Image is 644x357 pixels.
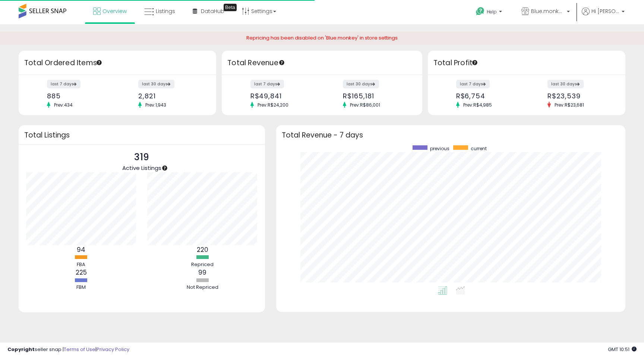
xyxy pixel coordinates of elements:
div: seller snap | | [7,346,129,353]
span: Prev: R$4,985 [460,102,496,108]
h3: Total Revenue [227,58,417,68]
b: 94 [77,245,85,254]
span: Overview [102,7,127,15]
div: R$6,754 [456,92,521,100]
span: Blue.monkey [531,7,565,15]
p: 319 [122,150,161,164]
label: last 30 days [547,80,584,88]
div: Tooltip anchor [224,4,237,11]
div: Not Repriced [180,284,225,291]
b: 225 [76,268,87,277]
a: Help [470,1,509,24]
div: Repriced [180,261,225,268]
label: last 7 days [456,80,490,88]
b: 99 [198,268,206,277]
h3: Total Listings [24,132,259,138]
div: FBA [59,261,104,268]
a: Terms of Use [64,346,95,353]
div: Tooltip anchor [161,165,168,171]
div: Tooltip anchor [278,59,285,66]
div: R$49,841 [250,92,316,100]
label: last 7 days [47,80,80,88]
div: 2,821 [138,92,203,100]
strong: Copyright [7,346,35,353]
h3: Total Revenue - 7 days [282,132,620,138]
h3: Total Ordered Items [24,58,211,68]
span: Help [487,9,497,15]
span: Active Listings [122,164,161,172]
span: Prev: R$24,200 [254,102,292,108]
a: Hi [PERSON_NAME] [582,7,625,24]
div: FBM [59,284,104,291]
label: last 7 days [250,80,284,88]
div: 885 [47,92,112,100]
span: current [471,145,487,152]
span: Prev: 1,943 [142,102,170,108]
div: Tooltip anchor [471,59,478,66]
span: previous [430,145,449,152]
div: Tooltip anchor [96,59,102,66]
span: Listings [156,7,175,15]
span: 2025-09-10 10:51 GMT [608,346,637,353]
span: Prev: R$86,001 [346,102,384,108]
div: R$23,539 [547,92,612,100]
b: 220 [197,245,208,254]
span: DataHub [201,7,224,15]
span: Hi [PERSON_NAME] [591,7,619,15]
span: Repricing has been disabled on 'Blue.monkey' in store settings [246,34,398,41]
i: Get Help [476,7,485,16]
span: Prev: R$23,681 [551,102,588,108]
a: Privacy Policy [97,346,129,353]
label: last 30 days [343,80,379,88]
label: last 30 days [138,80,174,88]
span: Prev: 434 [50,102,76,108]
div: R$165,181 [343,92,409,100]
h3: Total Profit [433,58,620,68]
